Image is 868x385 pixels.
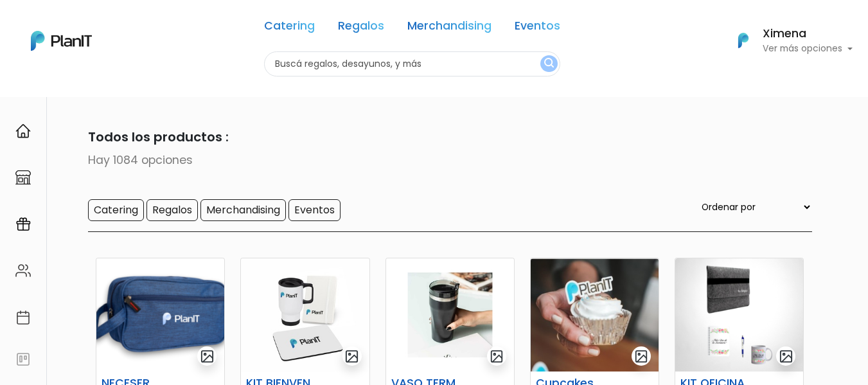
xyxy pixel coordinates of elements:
img: PlanIt Logo [729,26,757,55]
input: Merchandising [200,199,286,221]
a: Merchandising [407,21,492,36]
input: Catering [88,199,144,221]
img: marketplace-4ceaa7011d94191e9ded77b95e3339b90024bf715f7c57f8cf31f2d8c509eaba.svg [15,170,31,185]
img: search_button-432b6d5273f82d61273b3651a40e1bd1b912527efae98b1b7a1b2c0702e16a8d.svg [544,58,554,70]
input: Eventos [288,199,341,221]
img: gallery-light [779,349,793,364]
img: feedback-78b5a0c8f98aac82b08bfc38622c3050aee476f2c9584af64705fc4e61158814.svg [15,352,31,367]
img: PlanIt Logo [31,31,92,51]
img: home-e721727adea9d79c4d83392d1f703f7f8bce08238fde08b1acbfd93340b81755.svg [15,123,31,139]
a: Regalos [338,21,384,36]
h6: Ximena [763,28,853,40]
img: thumb_WhatsApp_Image_2023-04-20_at_11.36.09.jpg [386,258,514,372]
img: gallery-light [490,349,504,364]
img: gallery-light [200,349,215,364]
img: thumb_Captura_de_pantalla_2023-05-24_1239405.jpg [531,258,659,372]
button: PlanIt Logo Ximena Ver más opciones [722,24,853,57]
a: Catering [264,21,315,36]
img: gallery-light [344,349,359,364]
img: gallery-light [634,349,649,364]
p: Hay 1084 opciones [57,152,812,168]
img: thumb_WhatsApp_Image_2023-08-22_at_16-PhotoRoom.png [675,258,803,372]
input: Buscá regalos, desayunos, y más [264,51,560,76]
img: people-662611757002400ad9ed0e3c099ab2801c6687ba6c219adb57efc949bc21e19d.svg [15,263,31,278]
p: Todos los productos : [57,127,812,147]
p: Ver más opciones [763,44,853,53]
img: thumb_Captura_de_pantalla_2025-03-13_160043.png [96,258,224,372]
img: thumb_WhatsApp_Image_2023-06-26_at_13.21.33.jpeg [241,258,369,372]
img: calendar-87d922413cdce8b2cf7b7f5f62616a5cf9e4887200fb71536465627b3292af00.svg [15,310,31,325]
input: Regalos [146,199,198,221]
a: Eventos [515,21,560,36]
img: campaigns-02234683943229c281be62815700db0a1741e53638e28bf9629b52c665b00959.svg [15,217,31,232]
